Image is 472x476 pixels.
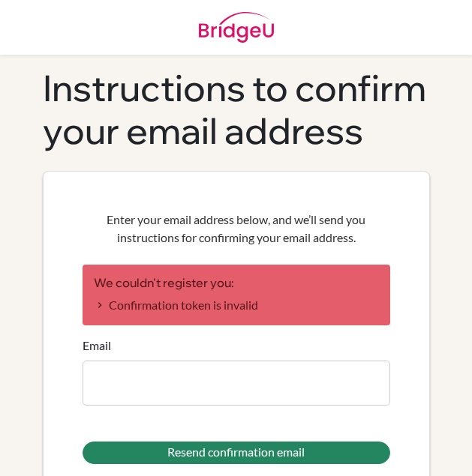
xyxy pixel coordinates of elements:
li: Confirmation token is invalid [94,296,379,314]
label: Email [83,337,111,355]
p: Enter your email address below, and we’ll send you instructions for confirming your email address. [83,211,390,247]
h2: We couldn't register you: [94,276,379,290]
h1: Instructions to confirm your email address [43,67,430,153]
input: Resend confirmation email [83,442,390,464]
